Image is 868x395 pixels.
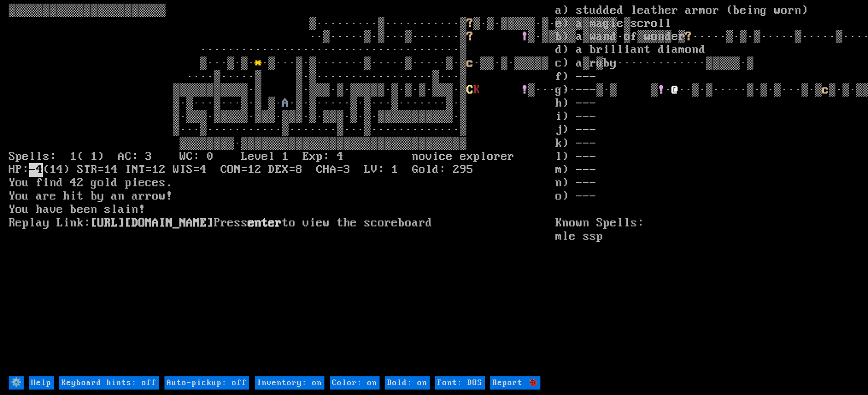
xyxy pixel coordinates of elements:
input: Inventory: on [255,376,324,390]
font: c [467,56,473,70]
font: ? [467,17,473,31]
mark: -4 [29,163,43,177]
larn: ▒▒▒▒▒▒▒▒▒▒▒▒▒▒▒▒▒▒▒▒▒▒▒ ▒·········▒···········▒ ▒·▒·▒▒▒▒▒·▒·▒▒▒▒▒▒▒▒▒·▒ ··▒·····▒·▒···▒·······▒ ▒... [9,4,555,375]
font: ! [521,30,528,44]
font: K [473,83,480,97]
input: Auto-pickup: off [164,376,249,390]
input: Report 🐞 [490,376,540,390]
a: [URL][DOMAIN_NAME] [91,216,214,230]
input: Keyboard hints: off [59,376,159,390]
input: Bold: on [385,376,430,390]
b: enter [248,216,282,230]
font: A [282,97,289,110]
input: Color: on [330,376,380,390]
stats: a) studded leather armor (being worn) e) a magic scroll b) a wand of wonder d) a brilliant diamon... [555,4,859,375]
input: Help [29,376,54,390]
input: ⚙️ [9,376,24,390]
font: C [467,83,473,97]
font: ? [467,30,473,44]
input: Font: DOS [435,376,485,390]
font: ! [521,83,528,97]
